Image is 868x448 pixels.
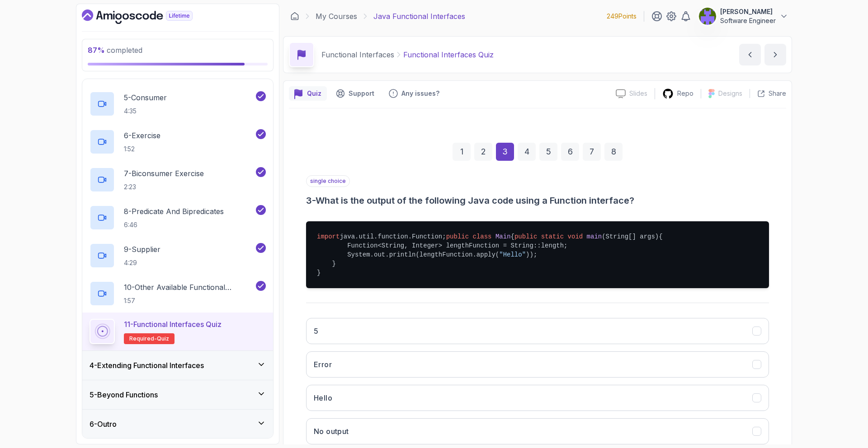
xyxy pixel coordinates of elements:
[306,194,769,207] h3: 3 - What is the output of the following Java code using a Function interface?
[90,281,266,306] button: 10-Other Available Functional Interfaces1:57
[401,89,439,98] p: Any issues?
[124,319,222,330] p: 11 - Functional Interfaces Quiz
[82,9,213,24] a: Dashboard
[321,49,394,60] p: Functional Interfaces
[124,145,160,154] p: 1:52
[289,86,327,101] button: quiz button
[561,143,579,161] div: 6
[90,91,266,117] button: 5-Consumer4:35
[314,359,332,370] h3: Error
[750,89,786,98] button: Share
[290,12,299,21] a: Dashboard
[82,380,273,409] button: 5-Beyond Functions
[88,46,142,55] span: completed
[349,89,374,98] p: Support
[90,319,266,344] button: 11-Functional Interfaces QuizRequired-quiz
[124,168,204,179] p: 7 - Biconsumer Exercise
[314,426,349,437] h3: No output
[539,143,557,161] div: 5
[496,143,514,161] div: 3
[739,44,761,65] button: previous content
[124,107,167,116] p: 4:35
[769,89,786,98] p: Share
[583,143,601,161] div: 7
[307,89,321,98] p: Quiz
[90,389,158,400] h3: 5 - Beyond Functions
[124,206,224,217] p: 8 - Predicate And Bipredicates
[446,233,469,240] span: public
[699,8,716,25] img: user profile image
[629,89,647,98] p: Slides
[383,86,445,101] button: Feedback button
[604,143,623,161] div: 8
[82,351,273,380] button: 4-Extending Functional Interfaces
[607,12,637,21] p: 249 Points
[474,143,492,161] div: 2
[316,11,357,22] a: My Courses
[88,46,105,55] span: 87 %
[602,233,659,240] span: (String[] args)
[568,233,583,240] span: void
[587,233,602,240] span: main
[541,233,564,240] span: static
[129,335,157,342] span: Required-
[720,7,776,16] p: [PERSON_NAME]
[718,89,742,98] p: Designs
[124,92,167,103] p: 5 - Consumer
[698,7,788,25] button: user profile image[PERSON_NAME]Software Engineer
[306,351,769,378] button: Error
[317,233,340,240] span: import
[90,419,117,429] h3: 6 - Outro
[677,89,693,98] p: Repo
[90,129,266,154] button: 6-Exercise1:52
[124,282,254,293] p: 10 - Other Available Functional Interfaces
[306,221,769,288] pre: java.util.function.Function; { { Function<String, Integer> lengthFunction = String::length; Syste...
[90,360,204,371] h3: 4 - Extending Functional Interfaces
[720,16,776,25] p: Software Engineer
[124,244,160,255] p: 9 - Supplier
[124,130,160,141] p: 6 - Exercise
[90,167,266,192] button: 7-Biconsumer Exercise2:23
[473,233,492,240] span: class
[124,182,204,191] p: 2:23
[495,233,511,240] span: Main
[306,385,769,411] button: Hello
[306,318,769,344] button: 5
[514,233,537,240] span: public
[655,88,701,99] a: Repo
[403,49,494,60] p: Functional Interfaces Quiz
[124,220,224,229] p: 6:46
[90,243,266,268] button: 9-Supplier4:29
[453,143,471,161] div: 1
[764,44,786,65] button: next content
[330,86,380,101] button: Support button
[124,296,254,305] p: 1:57
[306,418,769,444] button: No output
[306,175,350,187] p: single choice
[157,335,169,342] span: quiz
[314,392,332,403] h3: Hello
[90,205,266,230] button: 8-Predicate And Bipredicates6:46
[82,410,273,439] button: 6-Outro
[124,258,160,267] p: 4:29
[518,143,536,161] div: 4
[499,251,526,258] span: "Hello"
[314,326,318,336] h3: 5
[373,11,465,22] p: Java Functional Interfaces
